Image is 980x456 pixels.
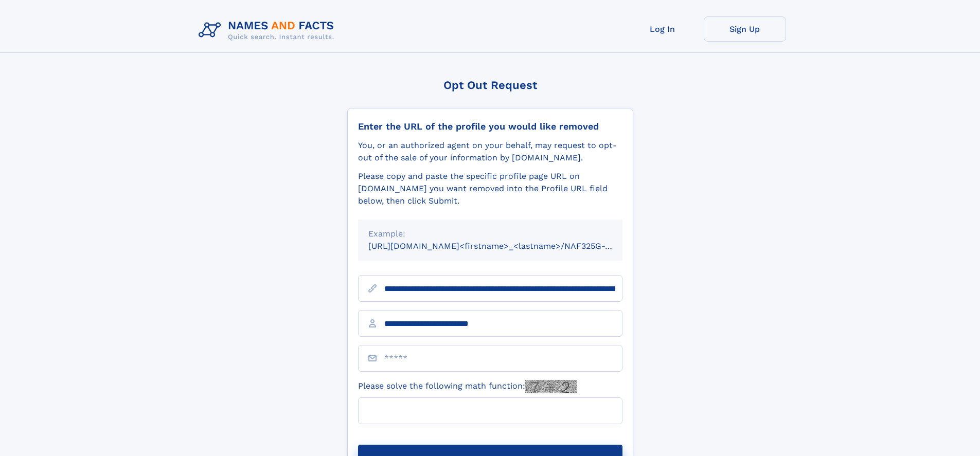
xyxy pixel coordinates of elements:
[621,16,704,42] a: Log In
[194,16,343,44] img: Logo Names and Facts
[358,380,577,393] label: Please solve the following math function:
[347,79,633,92] div: Opt Out Request
[704,16,786,42] a: Sign Up
[358,170,622,207] div: Please copy and paste the specific profile page URL on [DOMAIN_NAME] you want removed into the Pr...
[358,121,622,132] div: Enter the URL of the profile you would like removed
[368,228,612,240] div: Example:
[358,139,622,164] div: You, or an authorized agent on your behalf, may request to opt-out of the sale of your informatio...
[368,241,642,251] small: [URL][DOMAIN_NAME]<firstname>_<lastname>/NAF325G-xxxxxxxx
